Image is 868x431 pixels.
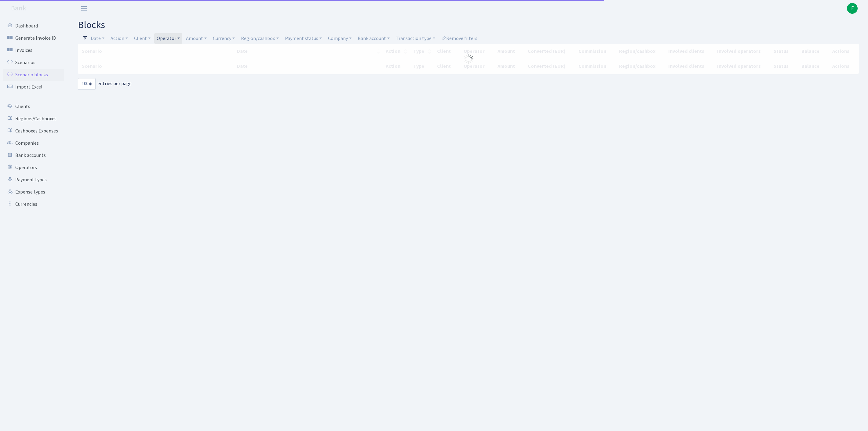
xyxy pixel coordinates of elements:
a: Operators [3,161,64,174]
a: Operator [154,33,182,44]
a: Bank account [355,33,392,44]
button: Toggle navigation [76,3,92,13]
a: Generate Invoice ID [3,32,64,44]
a: Amount [184,33,209,44]
a: Dashboard [3,20,64,32]
a: Clients [3,100,64,113]
a: Bank accounts [3,149,64,161]
a: Import Excel [3,81,64,93]
a: Company [326,33,354,44]
a: Date [88,33,107,44]
a: Invoices [3,44,64,56]
a: Client [132,33,153,44]
a: Expense types [3,186,64,198]
a: Remove filters [439,33,480,44]
a: Scenario blocks [3,69,64,81]
a: Companies [3,137,64,149]
a: Regions/Cashboxes [3,113,64,125]
a: Currency [210,33,237,44]
select: entries per page [78,78,96,90]
a: Action [108,33,130,44]
a: Scenarios [3,56,64,69]
a: Cashboxes Expenses [3,125,64,137]
label: entries per page [78,78,132,90]
a: Payment status [283,33,324,44]
a: Payment types [3,174,64,186]
a: Currencies [3,198,64,210]
img: Processing... [464,54,473,64]
span: blocks [78,18,105,32]
a: Region/cashbox [239,33,281,44]
a: Transaction type [393,33,438,44]
a: F [847,3,858,14]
